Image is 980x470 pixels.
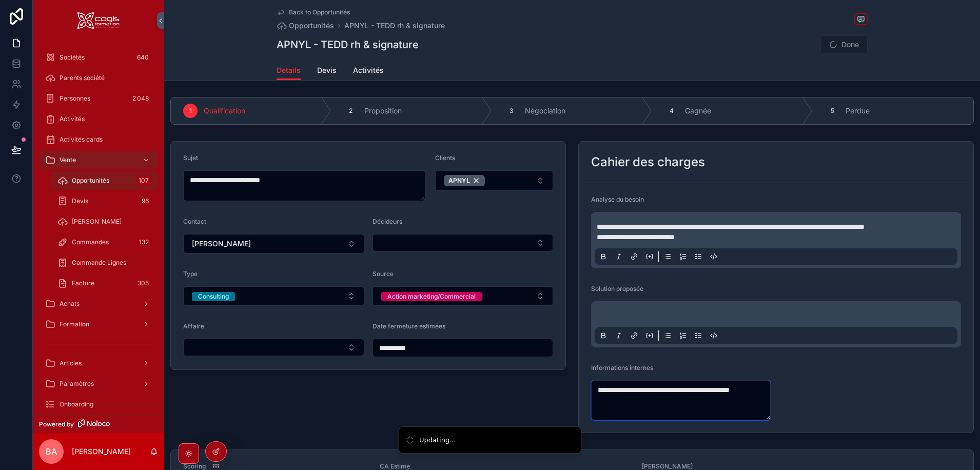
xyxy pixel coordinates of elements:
a: Details [277,61,301,81]
span: Powered by [39,420,74,428]
a: Paramètres [39,375,158,393]
a: Sociétés640 [39,48,158,67]
div: 2 048 [129,92,152,105]
span: Onboarding [60,400,93,408]
span: Source [373,270,394,278]
a: Devis [317,61,337,82]
a: Commande Lignes [51,253,158,272]
a: Activités [39,110,158,128]
h2: Cahier des charges [591,154,705,170]
span: Achats [60,300,80,308]
span: Commande Lignes [72,259,126,267]
span: Décideurs [373,218,402,225]
span: [PERSON_NAME] [72,218,122,226]
span: CA Estime [380,462,410,470]
span: Affaire [183,322,204,330]
a: [PERSON_NAME] [51,212,158,231]
span: Perdue [846,106,870,116]
a: Parents société [39,69,158,87]
span: Back to Opportunités [289,8,350,16]
div: 305 [134,277,152,289]
span: Facture [72,279,94,287]
span: Négociation [525,106,565,116]
span: Informations internes [591,364,653,371]
span: Clients [435,154,455,162]
div: 107 [135,174,152,187]
span: Gagnée [685,106,711,116]
span: 3 [509,107,513,115]
span: Opportunités [72,177,109,185]
span: Vente [60,156,76,164]
button: Select Button [373,286,554,306]
a: Personnes2 048 [39,89,158,108]
span: Activités cards [60,135,103,144]
a: Activités [353,61,384,82]
div: Updating... [419,435,456,445]
span: Activités [353,65,384,75]
div: Consulting [198,292,229,301]
span: [PERSON_NAME] [642,462,693,470]
button: Select Button [183,234,364,253]
div: 132 [136,236,152,248]
a: Powered by [33,415,164,433]
span: BA [46,445,57,458]
button: Select Button [183,339,364,356]
span: Commandes [72,238,109,246]
a: Devis96 [51,192,158,210]
p: [PERSON_NAME] [72,446,131,457]
div: scrollable content [33,41,164,415]
span: Analyse du besoin [591,195,644,203]
span: 4 [670,107,674,115]
a: Formation [39,315,158,334]
a: Vente [39,151,158,169]
span: Devis [317,65,337,75]
a: Back to Opportunités [277,8,350,16]
button: Select Button [373,234,554,251]
span: Qualification [204,106,245,116]
span: Sociétés [60,53,85,62]
div: 96 [139,195,152,207]
button: Unselect 220 [444,175,485,186]
span: Date fermeture estimées [373,322,445,330]
span: Proposition [364,106,402,116]
h1: APNYL - TEDD rh & signature [277,37,419,52]
span: Opportunités [289,21,334,31]
span: Articles [60,359,82,367]
a: APNYL - TEDD rh & signature [344,21,445,31]
span: 2 [349,107,352,115]
span: APNYL [448,177,470,185]
span: 1 [189,107,192,115]
span: Solution proposée [591,285,643,292]
div: Action marketing/Commercial [387,292,476,301]
a: Opportunités [277,21,334,31]
span: 5 [831,107,834,115]
a: Achats [39,295,158,313]
span: Devis [72,197,88,205]
span: Type [183,270,198,278]
span: Formation [60,320,89,328]
span: Paramètres [60,380,94,388]
a: Facture305 [51,274,158,292]
div: 640 [134,51,152,64]
a: Opportunités107 [51,171,158,190]
span: Activités [60,115,85,123]
span: Parents société [60,74,105,82]
span: Details [277,65,301,75]
span: Sujet [183,154,198,162]
button: Select Button [183,286,364,306]
a: Onboarding [39,395,158,414]
a: Activités cards [39,130,158,149]
span: [PERSON_NAME] [192,239,251,249]
button: Select Button [435,170,553,191]
a: Articles [39,354,158,373]
span: Personnes [60,94,90,103]
a: Commandes132 [51,233,158,251]
img: App logo [77,12,120,29]
span: Scoring [183,462,206,470]
span: Contact [183,218,206,225]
